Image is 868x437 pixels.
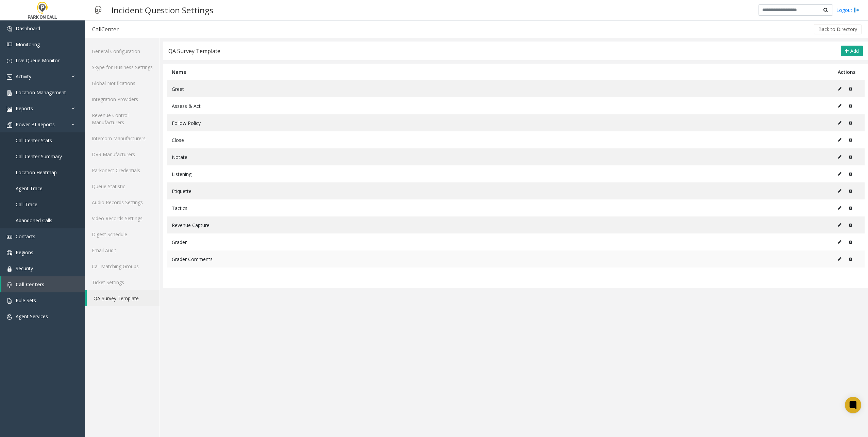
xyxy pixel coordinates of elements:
[850,48,859,54] span: Add
[7,250,12,256] img: 'icon'
[85,242,160,258] a: Email Audit
[167,250,833,268] td: Grader Comments
[814,24,862,34] button: Back to Directory
[7,234,12,240] img: 'icon'
[16,201,37,208] span: Call Trace
[16,121,55,128] span: Power BI Reports
[16,89,66,96] span: Location Management
[16,281,44,288] span: Call Centers
[7,266,12,272] img: 'icon'
[85,162,160,178] a: Parkonect Credentials
[16,73,31,80] span: Activity
[16,105,33,112] span: Reports
[16,25,40,32] span: Dashboard
[87,290,160,306] a: QA Survey Template
[16,153,62,160] span: Call Center Summary
[7,282,12,288] img: 'icon'
[836,6,859,14] a: Logout
[167,131,833,148] td: Close
[16,169,57,176] span: Location Heatmap
[167,97,833,114] td: Assess & Act
[7,90,12,96] img: 'icon'
[16,297,36,304] span: Rule Sets
[85,91,160,107] a: Integration Providers
[7,122,12,128] img: 'icon'
[167,80,833,97] td: Greet
[167,114,833,131] td: Follow Policy
[16,41,40,48] span: Monitoring
[7,314,12,320] img: 'icon'
[168,47,220,55] div: QA Survey Template
[167,148,833,165] td: Notate
[16,217,52,224] span: Abandoned Calls
[85,258,160,274] a: Call Matching Groups
[85,75,160,91] a: Global Notifications
[167,216,833,233] td: Revenue Capture
[167,199,833,216] td: Tactics
[7,106,12,112] img: 'icon'
[92,2,105,18] img: pageIcon
[85,226,160,242] a: Digest Schedule
[167,64,833,80] th: Name
[108,2,217,18] h3: Incident Question Settings
[167,182,833,199] td: Etiquette
[85,178,160,194] a: Queue Statistic
[85,210,160,226] a: Video Records Settings
[16,57,60,64] span: Live Queue Monitor
[85,274,160,290] a: Ticket Settings
[16,249,33,256] span: Regions
[85,194,160,210] a: Audio Records Settings
[85,43,160,59] a: General Configuration
[16,185,43,192] span: Agent Trace
[1,276,85,292] a: Call Centers
[92,25,119,34] div: CallCenter
[16,265,33,272] span: Security
[16,313,48,320] span: Agent Services
[85,107,160,130] a: Revenue Control Manufacturers
[7,58,12,64] img: 'icon'
[16,233,35,240] span: Contacts
[841,46,863,56] button: Add
[16,137,52,144] span: Call Center Stats
[167,233,833,250] td: Grader
[7,42,12,48] img: 'icon'
[85,59,160,75] a: Skype for Business Settings
[85,146,160,162] a: DVR Manufacturers
[7,26,12,32] img: 'icon'
[854,6,859,14] img: logout
[833,64,865,80] th: Actions
[7,74,12,80] img: 'icon'
[85,130,160,146] a: Intercom Manufacturers
[167,165,833,182] td: Listening
[7,298,12,304] img: 'icon'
